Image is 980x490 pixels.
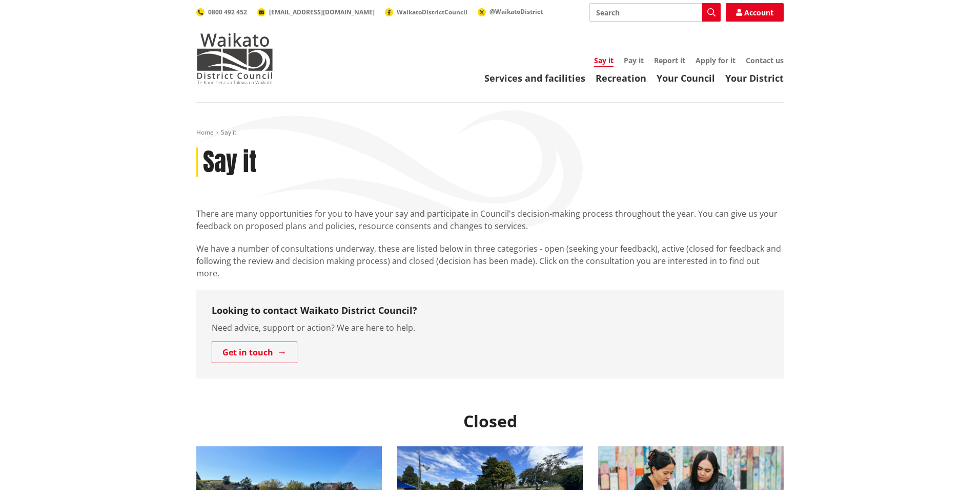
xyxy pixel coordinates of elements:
[725,72,784,84] a: Your District
[203,147,257,177] h1: Say it
[624,55,644,65] a: Pay it
[212,322,768,334] p: Need advice, support or action? We are here to help.
[726,3,784,22] a: Account
[212,305,768,316] h3: Looking to contact Waikato District Council?
[196,128,214,137] a: Home
[196,411,784,431] h2: Closed
[654,55,685,65] a: Report it
[489,7,543,16] span: @WaikatoDistrict
[478,7,543,16] a: @WaikatoDistrict
[746,55,784,65] a: Contact us
[196,8,247,16] a: 0800 492 452
[257,8,375,16] a: [EMAIL_ADDRESS][DOMAIN_NAME]
[484,72,585,84] a: Services and facilities
[196,242,784,279] p: We have a number of consultations underway, these are listed below in three categories - open (se...
[221,128,236,137] span: Say it
[196,208,784,232] p: There are many opportunities for you to have your say and participate in Council's decision-makin...
[589,3,721,22] input: Search input
[596,72,646,84] a: Recreation
[385,8,467,16] a: WaikatoDistrictCouncil
[269,8,375,16] span: [EMAIL_ADDRESS][DOMAIN_NAME]
[696,55,736,65] a: Apply for it
[196,33,273,84] img: Waikato District Council - Te Kaunihera aa Takiwaa o Waikato
[397,8,467,16] span: WaikatoDistrictCouncil
[196,128,784,137] nav: breadcrumb
[657,72,715,84] a: Your Council
[594,55,614,67] a: Say it
[212,342,297,363] a: Get in touch
[208,8,247,16] span: 0800 492 452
